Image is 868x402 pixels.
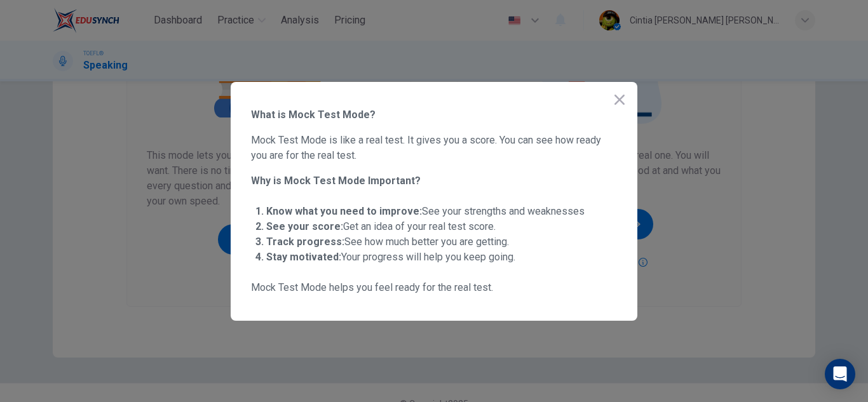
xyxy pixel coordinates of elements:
[251,133,617,163] span: Mock Test Mode is like a real test. It gives you a score. You can see how ready you are for the r...
[266,205,422,217] strong: Know what you need to improve:
[251,173,617,189] span: Why is Mock Test Mode Important?
[266,251,341,263] strong: Stay motivated:
[266,220,343,232] strong: See your score:
[266,251,515,263] span: Your progress will help you keep going.
[266,205,585,217] span: See your strengths and weaknesses
[266,236,344,248] strong: Track progress:
[266,220,496,232] span: Get an idea of your real test score.
[266,236,509,248] span: See how much better you are getting.
[251,280,617,295] span: Mock Test Mode helps you feel ready for the real test.
[251,107,617,123] span: What is Mock Test Mode?
[825,359,855,389] div: Open Intercom Messenger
